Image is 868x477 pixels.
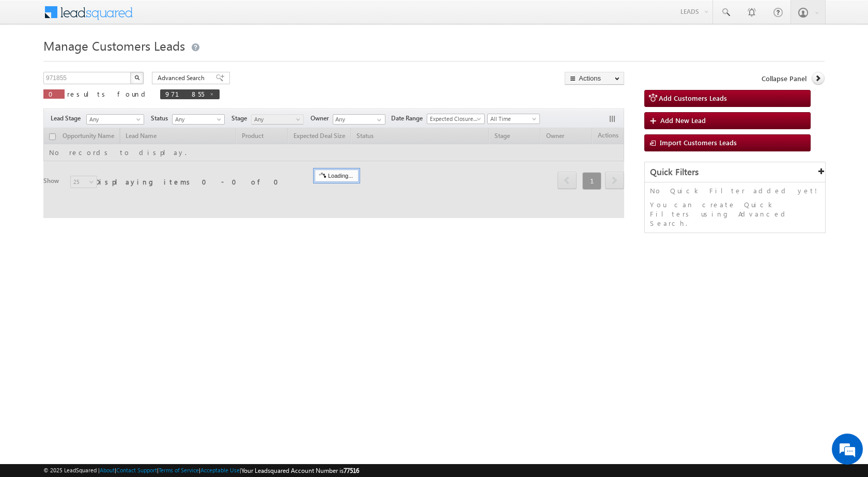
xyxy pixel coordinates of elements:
[311,114,333,123] span: Owner
[645,162,825,182] div: Quick Filters
[333,114,385,125] input: Type to Search
[650,200,820,228] p: You can create Quick Filters using Advanced Search.
[43,37,185,54] span: Manage Customers Leads
[315,170,359,182] div: Loading...
[151,114,172,123] span: Status
[100,467,115,473] a: About
[173,115,222,124] span: Any
[252,115,301,124] span: Any
[427,114,485,124] a: Expected Closure Date
[86,114,144,125] a: Any
[241,467,359,474] span: Your Leadsquared Account Number is
[87,115,141,124] span: Any
[51,114,85,123] span: Lead Stage
[565,72,624,85] button: Actions
[391,114,427,123] span: Date Range
[659,94,727,102] span: Add Customers Leads
[67,89,149,98] span: results found
[660,116,706,125] span: Add New Lead
[371,115,384,125] a: Show All Items
[762,74,807,83] span: Collapse Panel
[158,73,208,83] span: Advanced Search
[43,466,359,475] span: © 2025 LeadSquared | | | | |
[165,89,204,98] span: 971855
[251,114,304,125] a: Any
[49,89,59,98] span: 0
[650,186,820,195] p: No Quick Filter added yet!
[116,467,157,473] a: Contact Support
[134,75,139,80] img: Search
[660,138,737,147] span: Import Customers Leads
[488,114,537,124] span: All Time
[200,467,240,473] a: Acceptable Use
[487,114,540,124] a: All Time
[427,114,481,124] span: Expected Closure Date
[159,467,199,473] a: Terms of Service
[231,114,251,123] span: Stage
[344,467,359,474] span: 77516
[172,114,225,125] a: Any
